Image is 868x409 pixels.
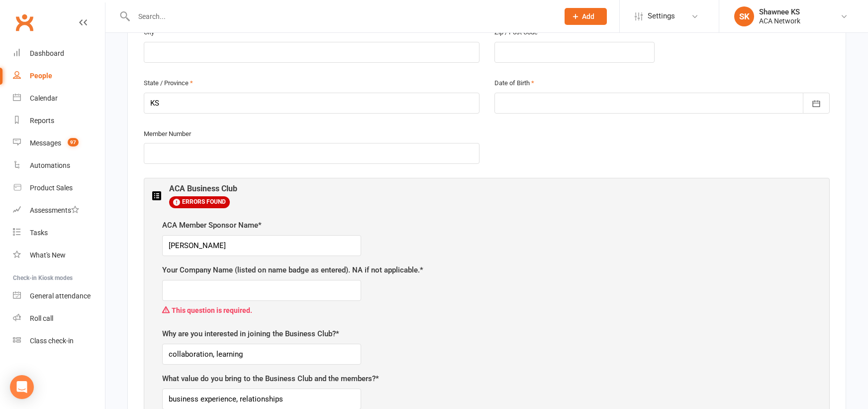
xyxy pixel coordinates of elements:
[30,184,73,192] div: Product Sales
[13,330,105,352] a: Class kiosk mode
[162,264,423,276] label: Your Company Name (listed on name badge as entered). NA if not applicable. *
[13,177,105,199] a: Product Sales
[30,49,64,57] div: Dashboard
[30,206,79,214] div: Assessments
[30,292,91,300] div: General attendance
[30,161,70,169] div: Automations
[30,117,54,125] div: Reports
[494,78,534,89] label: Date of Birth
[648,5,675,27] span: Settings
[759,16,800,25] div: ACA Network
[162,219,262,231] label: ACA Member Sponsor Name *
[30,251,66,259] div: What's New
[30,139,61,147] div: Messages
[30,229,48,237] div: Tasks
[10,375,34,399] div: Open Intercom Messenger
[131,9,552,23] input: Search...
[13,285,105,307] a: General attendance kiosk mode
[30,314,53,322] div: Roll call
[30,94,58,102] div: Calendar
[30,337,74,345] div: Class check-in
[162,301,811,320] div: This question is required.
[12,10,37,35] a: Clubworx
[13,65,105,87] a: People
[68,138,79,146] span: 97
[162,373,379,385] label: What value do you bring to the Business Club and the members? *
[13,132,105,154] a: Messages 97
[13,307,105,330] a: Roll call
[582,12,594,20] span: Add
[144,129,191,139] label: Member Number
[734,6,754,26] div: SK
[13,110,105,132] a: Reports
[13,87,105,110] a: Calendar
[13,42,105,65] a: Dashboard
[759,7,800,16] div: Shawnee KS
[13,222,105,244] a: Tasks
[30,72,52,80] div: People
[13,244,105,267] a: What's New
[162,328,339,340] label: Why are you interested in joining the Business Club? *
[13,199,105,222] a: Assessments
[169,196,230,208] span: ERRORS FOUND
[169,184,237,193] h3: ACA Business Club
[13,154,105,177] a: Automations
[144,78,193,89] label: State / Province
[565,8,607,25] button: Add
